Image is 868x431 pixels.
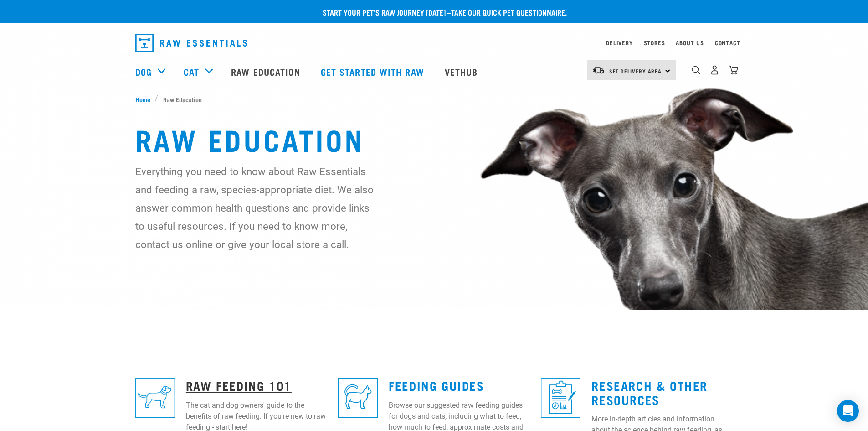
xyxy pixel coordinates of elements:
a: Stores [644,41,665,44]
a: Home [135,94,155,104]
img: user.png [710,65,719,75]
a: Raw Feeding 101 [186,382,292,389]
span: Set Delivery Area [609,69,662,73]
a: Contact [715,41,740,44]
nav: breadcrumbs [135,94,733,104]
a: Delivery [606,41,632,44]
a: Feeding Guides [389,382,484,389]
nav: dropdown navigation [128,30,740,56]
img: home-icon-1@2x.png [692,66,700,74]
span: Home [135,94,150,104]
img: home-icon@2x.png [729,65,738,75]
img: re-icons-dog3-sq-blue.png [135,378,175,418]
img: Raw Essentials Logo [135,34,247,52]
a: Vethub [436,53,489,90]
a: About Us [676,41,704,44]
a: Cat [184,65,199,78]
a: Dog [135,65,152,78]
a: Research & Other Resources [591,382,708,403]
a: Raw Education [222,53,311,90]
h1: Raw Education [135,122,733,155]
img: re-icons-healthcheck1-sq-blue.png [541,378,580,418]
p: Everything you need to know about Raw Essentials and feeding a raw, species-appropriate diet. We ... [135,162,375,254]
img: van-moving.png [592,66,605,74]
img: re-icons-cat2-sq-blue.png [338,378,378,418]
div: Open Intercom Messenger [837,400,859,422]
a: Get started with Raw [312,53,436,90]
a: take our quick pet questionnaire. [451,10,567,14]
